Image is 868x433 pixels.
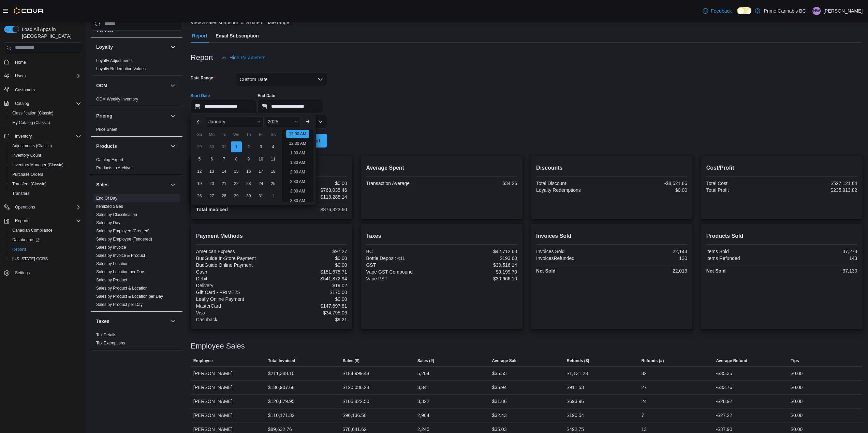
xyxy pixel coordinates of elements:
div: Total Profit [706,187,780,193]
div: $30,666.10 [443,276,517,281]
span: Catalog Export [96,157,123,163]
h3: Products [96,143,117,150]
span: Reports [10,245,81,253]
button: My Catalog (Classic) [7,118,84,127]
button: Catalog [12,99,32,108]
button: Home [1,57,84,67]
button: Inventory [1,132,84,141]
div: Cashback [196,317,270,322]
button: Pricing [169,112,177,120]
div: -$8,521.86 [613,181,687,186]
div: View a sales snapshot for a date or date range. [191,19,291,26]
a: Price Sheet [96,127,117,132]
div: day-19 [194,178,205,189]
a: Catalog Export [96,157,123,162]
span: Settings [12,268,81,277]
span: Customers [12,86,81,94]
div: Delivery [196,283,270,288]
span: Loyalty Adjustments [96,58,133,63]
div: 130 [613,256,687,261]
a: Loyalty Adjustments [96,58,133,63]
button: Adjustments (Classic) [7,141,84,151]
span: NW [813,7,820,15]
span: Feedback [711,7,732,14]
a: Purchase Orders [10,170,46,179]
div: 37,130 [783,268,857,274]
button: Loyalty [169,43,177,51]
a: Sales by Employee (Created) [96,229,150,233]
div: day-26 [194,190,205,201]
span: Reports [15,218,29,223]
div: day-29 [231,190,242,201]
h3: Taxes [96,318,109,325]
strong: Net Sold [706,268,725,274]
span: Reports [12,247,27,252]
span: Sales by Product per Day [96,302,143,307]
div: $19.02 [273,283,347,288]
span: Reports [12,217,81,225]
div: day-30 [243,190,254,201]
div: $876,323.60 [273,207,347,212]
button: Operations [12,203,38,211]
h3: Sales [96,181,109,188]
div: 143 [783,256,857,261]
span: Catalog [12,99,81,108]
span: Operations [12,203,81,211]
a: Products to Archive [96,166,131,170]
div: day-4 [268,141,279,152]
div: day-14 [219,166,230,177]
span: Loyalty Redemption Values [96,66,146,72]
div: Sales [91,194,182,311]
div: $151,675.71 [273,269,347,275]
div: Th [243,129,254,140]
button: Reports [1,216,84,226]
div: MasterCard [196,303,270,309]
button: Inventory [12,132,34,140]
span: Products to Archive [96,165,131,171]
div: day-15 [231,166,242,177]
span: Transfers (Classic) [10,180,81,188]
strong: Net Sold [536,268,556,274]
div: day-20 [206,178,217,189]
label: Start Date [191,93,210,98]
div: $30,516.14 [443,262,517,268]
span: Itemized Sales [96,204,123,209]
a: Dashboards [10,236,42,244]
button: Hide Parameters [219,51,268,64]
div: Gift Card - PRIME25 [196,290,270,295]
a: Settings [12,269,32,277]
span: Sales by Product [96,277,127,283]
li: 1:30 AM [287,158,308,167]
button: OCM [169,81,177,90]
a: Sales by Invoice [96,245,126,250]
div: $9.21 [273,317,347,322]
div: day-5 [194,154,205,165]
span: Settings [15,270,30,276]
a: Customers [12,86,38,94]
button: Pricing [96,112,167,119]
h2: Cost/Profit [706,164,857,172]
label: End Date [258,93,275,98]
span: Inventory [15,134,32,139]
span: Dashboards [10,236,81,244]
h2: Discounts [536,164,687,172]
div: day-3 [255,141,266,152]
div: day-11 [268,154,279,165]
strong: Total Invoiced [196,207,228,212]
div: $34.26 [443,181,517,186]
input: Press the down key to open a popover containing a calendar. [258,100,323,113]
h3: Employee Sales [191,342,245,350]
button: Users [12,72,28,80]
span: Adjustments (Classic) [10,142,81,150]
div: Loyalty Redemptions [536,187,610,193]
span: My Catalog (Classic) [12,120,50,125]
span: Inventory Count [12,153,41,158]
span: Sales by Location per Day [96,269,144,275]
div: Taxes [91,331,182,350]
span: Tax Details [96,332,116,338]
span: Home [12,58,81,66]
div: January, 2025 [193,141,279,202]
div: Cash [196,269,270,275]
